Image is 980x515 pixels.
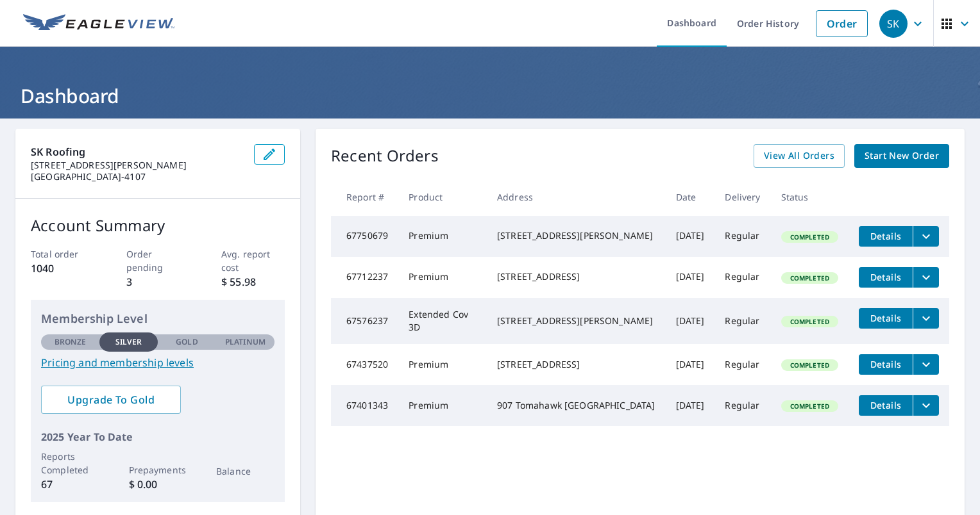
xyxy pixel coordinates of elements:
button: filesDropdownBtn-67401343 [913,395,939,416]
div: [STREET_ADDRESS][PERSON_NAME] [497,315,655,327]
span: Completed [782,233,837,241]
td: 67750679 [331,216,398,257]
button: detailsBtn-67712237 [859,267,913,288]
p: Order pending [126,247,190,274]
p: Platinum [225,336,266,348]
p: SK Roofing [31,144,244,159]
th: Status [771,178,849,216]
td: Regular [714,216,770,257]
button: detailsBtn-67437520 [859,354,913,375]
span: Completed [782,317,837,326]
span: Upgrade To Gold [51,393,171,407]
p: 2025 Year To Date [41,429,275,445]
a: View All Orders [754,144,845,168]
div: [STREET_ADDRESS][PERSON_NAME] [497,229,655,242]
p: Reports Completed [41,450,99,477]
td: [DATE] [666,344,715,385]
div: SK [879,10,908,38]
span: Details [866,399,905,411]
p: Total order [31,247,94,261]
th: Report # [331,178,398,216]
th: Delivery [714,178,770,216]
span: Details [866,312,905,324]
span: Completed [782,402,837,411]
td: Extended Cov 3D [398,298,487,344]
td: Regular [714,344,770,385]
td: Premium [398,344,487,385]
td: [DATE] [666,216,715,257]
span: Completed [782,361,837,370]
p: 67 [41,477,99,492]
td: [DATE] [666,298,715,344]
span: Details [866,271,905,283]
td: 67401343 [331,385,398,426]
button: filesDropdownBtn-67712237 [913,267,939,288]
td: Premium [398,216,487,257]
div: [STREET_ADDRESS] [497,358,655,371]
a: Pricing and membership levels [41,355,275,370]
td: 67712237 [331,257,398,298]
p: Gold [176,336,198,348]
button: filesDropdownBtn-67576237 [913,308,939,329]
a: Upgrade To Gold [41,386,181,414]
p: Avg. report cost [221,247,285,274]
span: View All Orders [764,148,834,164]
td: Premium [398,257,487,298]
td: 67576237 [331,298,398,344]
p: [STREET_ADDRESS][PERSON_NAME] [31,159,244,171]
td: [DATE] [666,385,715,426]
button: detailsBtn-67576237 [859,308,913,329]
p: Silver [115,336,142,348]
p: Membership Level [41,310,275,327]
p: Recent Orders [331,144,439,168]
span: Details [866,358,905,370]
p: $ 55.98 [221,274,285,290]
h1: Dashboard [15,83,965,109]
img: EV Logo [23,14,174,33]
p: Balance [216,464,275,478]
span: Completed [782,274,837,282]
button: detailsBtn-67750679 [859,226,913,247]
span: Details [866,230,905,242]
a: Order [816,10,868,37]
span: Start New Order [865,148,939,164]
p: 1040 [31,261,94,276]
p: Account Summary [31,214,285,237]
p: Prepayments [129,463,187,477]
button: detailsBtn-67401343 [859,395,913,416]
p: Bronze [55,336,87,348]
td: Regular [714,298,770,344]
td: Premium [398,385,487,426]
td: [DATE] [666,257,715,298]
th: Address [487,178,666,216]
button: filesDropdownBtn-67750679 [913,226,939,247]
div: 907 Tomahawk [GEOGRAPHIC_DATA] [497,399,655,412]
p: 3 [126,274,190,290]
th: Product [398,178,487,216]
a: Start New Order [854,144,949,168]
div: [STREET_ADDRESS] [497,270,655,283]
p: [GEOGRAPHIC_DATA]-4107 [31,171,244,183]
button: filesDropdownBtn-67437520 [913,354,939,375]
td: Regular [714,257,770,298]
p: $ 0.00 [129,477,187,492]
td: Regular [714,385,770,426]
td: 67437520 [331,344,398,385]
th: Date [666,178,715,216]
